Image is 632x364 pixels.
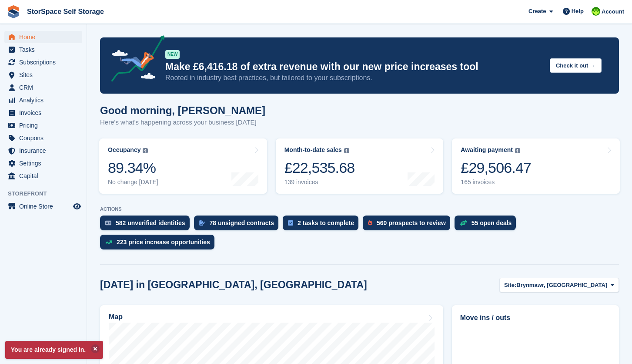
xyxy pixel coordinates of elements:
div: 2 tasks to complete [298,219,354,226]
div: NEW [165,50,180,59]
div: 165 invoices [461,179,531,186]
img: verify_identity-adf6edd0f0f0b5bbfe63781bf79b02c33cf7c696d77639b501bdc392416b5a36.svg [105,220,111,226]
a: 55 open deals [455,216,521,235]
span: CRM [19,81,71,94]
p: Rooted in industry best practices, but tailored to your subscriptions. [165,73,543,83]
div: No change [DATE] [108,179,158,186]
a: Awaiting payment £29,506.47 165 invoices [452,138,620,194]
div: 560 prospects to review [377,219,446,226]
button: Check it out → [550,58,602,73]
img: contract_signature_icon-13c848040528278c33f63329250d36e43548de30e8caae1d1a13099fd9432cc5.svg [199,220,205,226]
a: menu [4,81,82,94]
div: Month-to-date sales [284,146,342,154]
h2: Move ins / outs [460,313,611,323]
span: Brynmawr, [GEOGRAPHIC_DATA] [516,281,607,290]
div: 89.34% [108,159,158,177]
div: 139 invoices [284,179,355,186]
a: menu [4,157,82,169]
a: menu [4,119,82,131]
img: price-adjustments-announcement-icon-8257ccfd72463d97f412b2fc003d46551f7dbcb40ab6d574587a9cd5c0d94... [104,35,165,85]
a: 560 prospects to review [363,216,455,235]
a: menu [4,31,82,43]
div: Awaiting payment [461,146,513,154]
a: 582 unverified identities [100,216,194,235]
img: deal-1b604bf984904fb50ccaf53a9ad4b4a5d6e5aea283cecdc64d6e3604feb123c2.svg [460,220,467,226]
a: 78 unsigned contracts [194,216,283,235]
span: Settings [19,157,71,169]
span: Invoices [19,107,71,119]
span: Home [19,31,71,43]
span: Pricing [19,119,71,131]
a: 2 tasks to complete [283,216,363,235]
img: icon-info-grey-7440780725fd019a000dd9b08b2336e03edf1995a4989e88bcd33f0948082b44.svg [515,148,520,153]
button: Site: Brynmawr, [GEOGRAPHIC_DATA] [499,278,619,292]
a: menu [4,69,82,81]
div: 223 price increase opportunities [117,239,210,246]
span: Storefront [8,189,87,198]
h2: [DATE] in [GEOGRAPHIC_DATA], [GEOGRAPHIC_DATA] [100,279,367,291]
a: menu [4,132,82,144]
span: Tasks [19,44,71,56]
a: menu [4,145,82,157]
h2: Map [109,313,123,321]
a: menu [4,170,82,182]
a: menu [4,200,82,212]
a: 223 price increase opportunities [100,235,219,254]
div: 78 unsigned contracts [210,219,274,226]
img: task-75834270c22a3079a89374b754ae025e5fb1db73e45f91037f5363f120a921f8.svg [288,220,293,226]
span: Insurance [19,145,71,157]
h1: Good morning, [PERSON_NAME] [100,104,265,116]
span: Capital [19,170,71,182]
a: Preview store [72,201,82,212]
img: prospect-51fa495bee0391a8d652442698ab0144808aea92771e9ea1ae160a38d050c398.svg [368,220,372,226]
span: Sites [19,69,71,81]
span: Subscriptions [19,56,71,68]
span: Analytics [19,94,71,106]
div: 582 unverified identities [116,219,185,226]
p: Here's what's happening across your business [DATE] [100,118,265,128]
span: Help [572,7,584,16]
div: Occupancy [108,146,140,154]
a: menu [4,56,82,68]
img: icon-info-grey-7440780725fd019a000dd9b08b2336e03edf1995a4989e88bcd33f0948082b44.svg [344,148,349,153]
span: Online Store [19,200,71,212]
img: stora-icon-8386f47178a22dfd0bd8f6a31ec36ba5ce8667c1dd55bd0f319d3a0aa187defe.svg [7,5,20,18]
a: menu [4,107,82,119]
p: Make £6,416.18 of extra revenue with our new price increases tool [165,61,543,73]
span: Create [528,7,546,16]
a: menu [4,44,82,56]
a: Month-to-date sales £22,535.68 139 invoices [276,138,444,194]
span: Account [602,7,624,16]
img: paul catt [592,7,600,16]
div: £22,535.68 [284,159,355,177]
a: StorSpace Self Storage [23,4,107,19]
span: Coupons [19,132,71,144]
p: You are already signed in. [5,341,103,359]
a: menu [4,94,82,106]
div: £29,506.47 [461,159,531,177]
span: Site: [504,281,516,290]
img: icon-info-grey-7440780725fd019a000dd9b08b2336e03edf1995a4989e88bcd33f0948082b44.svg [143,148,148,153]
a: Occupancy 89.34% No change [DATE] [99,138,267,194]
p: ACTIONS [100,206,619,212]
img: price_increase_opportunities-93ffe204e8149a01c8c9dc8f82e8f89637d9d84a8eef4429ea346261dce0b2c0.svg [105,240,112,244]
div: 55 open deals [471,219,512,226]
